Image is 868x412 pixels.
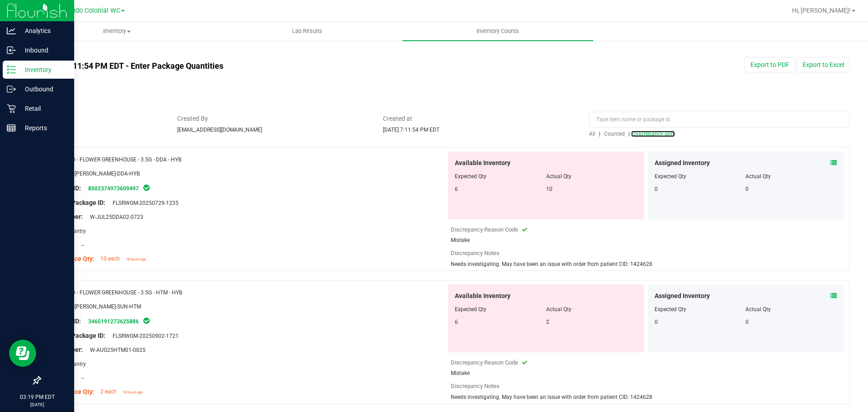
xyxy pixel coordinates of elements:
span: 6 [455,319,458,325]
div: Actual Qty [745,305,837,313]
span: Hi, [PERSON_NAME]! [792,7,851,14]
span: Available Inventory [455,291,510,301]
span: Assigned Inventory [655,158,710,168]
span: Available Inventory [455,158,510,168]
span: FLSRWGM-20250902-1721 [108,333,179,339]
p: Retail [16,103,70,114]
span: Status [40,114,164,123]
p: Outbound [16,84,70,95]
span: 18 hours ago [126,257,146,261]
inline-svg: Outbound [7,85,16,94]
span: FLO-[PERSON_NAME]-DDA-HYB [64,170,140,177]
inline-svg: Analytics [7,26,16,35]
span: 2 [546,319,549,325]
span: Discrepancy Reason Code [451,359,518,366]
span: 10 [546,186,552,192]
span: Inventory [22,27,212,35]
button: Export to PDF [745,57,795,72]
inline-svg: Inventory [7,65,16,74]
span: FLO-[PERSON_NAME]-SUN-HTM [64,303,141,310]
a: Discrepancy only [631,131,675,137]
span: | [599,131,600,137]
a: Inventory Counts [402,22,593,41]
span: Mistake [451,237,470,243]
span: In Sync [142,183,151,192]
inline-svg: Retail [7,104,16,113]
p: Inventory [16,64,70,75]
inline-svg: Inbound [7,46,16,55]
a: Inventory [22,22,212,41]
div: 0 [655,185,746,193]
iframe: Resource center [9,340,36,367]
span: W-AUG25HTM01-0825 [85,347,146,353]
p: [DATE] [4,401,70,408]
span: Assigned Inventory [655,291,710,301]
span: Inventory Counts [464,27,531,35]
span: Pantry [65,361,86,367]
span: All [589,131,595,137]
inline-svg: Reports [7,123,16,133]
span: 0 [745,186,749,192]
span: 10 each [100,256,120,262]
h4: [DATE] 7:11:54 PM EDT - Enter Package Quantities [40,62,507,71]
span: 6 [455,186,458,192]
a: All [589,131,599,137]
span: -- [77,242,84,248]
span: Expected Qty [455,306,486,313]
span: Created By [177,114,370,123]
span: Discrepancy only [633,131,675,137]
span: FD - FLOWER GREENHOUSE - 3.5G - HTM - HYB [69,289,182,296]
span: [EMAIL_ADDRESS][DOMAIN_NAME] [177,127,262,133]
span: Original Package ID: [47,332,105,339]
a: Lab Results [212,22,402,41]
span: Created at [383,114,576,123]
span: [DATE] 7:11:54 PM EDT [383,127,439,133]
span: Discrepancy Reason Code [451,226,518,233]
a: Counted [602,131,628,137]
div: 0 [655,318,746,326]
span: FD - FLOWER GREENHOUSE - 3.5G - DDA - HYB [69,156,181,163]
span: Needs investigating. May have been an issue with order from patient CID: 1424628 [451,394,652,400]
div: Actual Qty [745,172,837,180]
div: Expected Qty [655,305,746,313]
span: Needs investigating. May have been an issue with order from patient CID: 1424628 [451,261,652,267]
span: -- [77,375,84,381]
span: Expected Qty [455,173,486,180]
span: Original Package ID: [47,199,105,206]
span: Mistake [451,370,470,376]
span: Orlando Colonial WC [60,7,120,14]
span: Actual Qty [546,306,571,313]
span: | [628,131,630,137]
div: Discrepancy Notes [451,382,845,391]
span: Lab Results [280,27,335,35]
span: FLSRWGM-20250729-1235 [108,200,179,206]
span: 2 each [100,388,117,395]
span: In Sync [142,316,151,325]
div: Discrepancy Notes [451,249,845,258]
span: Actual Qty [546,173,571,180]
p: Analytics [16,25,70,36]
a: 3465191273625886 [88,318,139,325]
div: Expected Qty [655,172,746,180]
a: 8502374973609497 [88,185,139,192]
button: Export to Excel [797,57,850,72]
input: Type item name or package id [589,112,850,128]
p: Reports [16,123,70,133]
span: Pantry [65,228,86,234]
span: 0 [745,319,749,325]
span: 18 hours ago [123,390,143,394]
span: W-JUL25DDA02-0723 [85,214,143,220]
p: 03:19 PM EDT [4,393,70,401]
span: Counted [604,131,625,137]
p: Inbound [16,45,70,56]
